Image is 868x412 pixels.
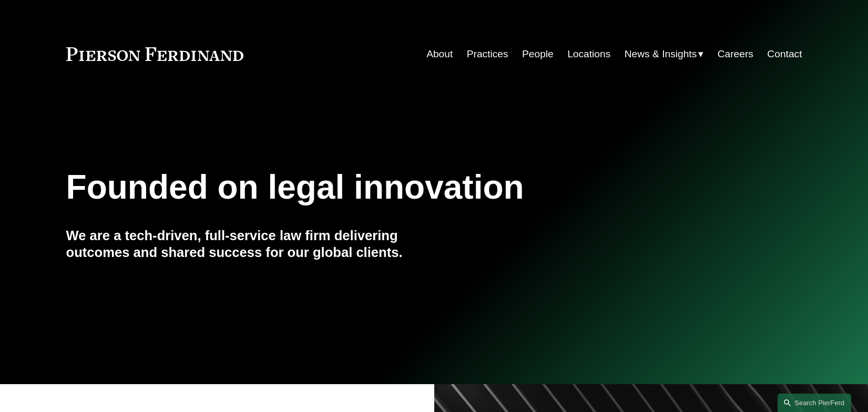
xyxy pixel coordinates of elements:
[66,227,434,261] h4: We are a tech-driven, full-service law firm delivering outcomes and shared success for our global...
[426,44,453,64] a: About
[625,44,704,64] a: folder dropdown
[767,44,802,64] a: Contact
[66,168,680,207] h1: Founded on legal innovation
[625,45,697,64] span: News & Insights
[522,44,554,64] a: People
[467,44,508,64] a: Practices
[778,394,851,412] a: Search this site
[718,44,753,64] a: Careers
[567,44,610,64] a: Locations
